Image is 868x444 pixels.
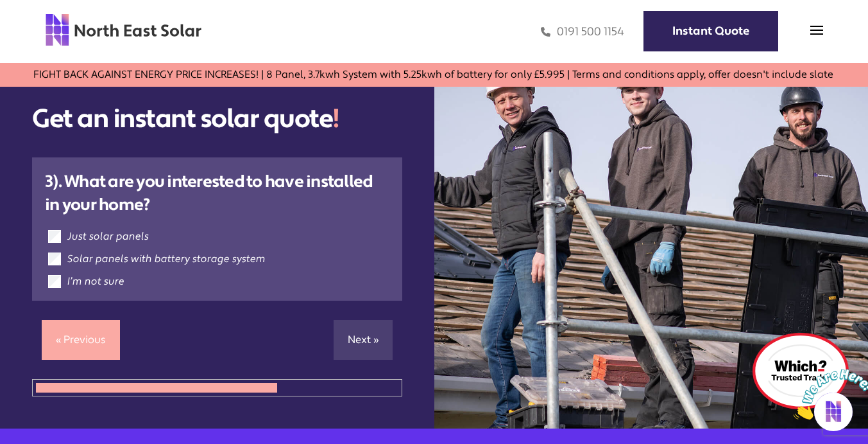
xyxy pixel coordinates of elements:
strong: 3). What are you interested to have installed in your home? [45,171,372,216]
a: Instant Quote [643,11,778,51]
img: Chat attention grabber [5,5,85,56]
label: Solar panels with battery storage system [67,253,266,265]
img: north east solar logo [45,13,202,47]
label: Just solar panels [67,230,149,243]
img: which logo [753,333,849,409]
img: phone icon [541,24,550,39]
a: Next » [334,320,393,360]
h1: Get an instant solar quote [32,103,402,135]
a: 0191 500 1154 [541,24,624,39]
img: menu icon [810,24,823,37]
label: I’m not sure [67,275,124,288]
span: ! [332,102,339,136]
a: « Previous [42,320,120,360]
iframe: chat widget [788,364,868,425]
